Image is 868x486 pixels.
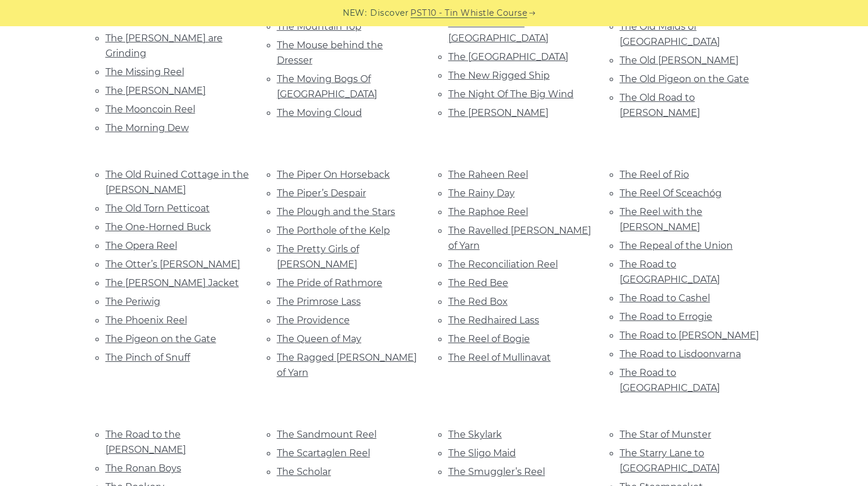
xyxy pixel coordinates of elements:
[106,104,195,115] a: The Mooncoin Reel
[620,448,720,474] a: The Starry Lane to [GEOGRAPHIC_DATA]
[620,55,739,66] a: The Old [PERSON_NAME]
[620,73,749,84] a: The Old Pigeon on the Gate
[277,107,362,118] a: The Moving Cloud
[277,448,370,459] a: The Scartaglen Reel
[448,51,568,62] a: The [GEOGRAPHIC_DATA]
[277,206,395,217] a: The Plough and the Stars
[277,225,390,236] a: The Porthole of the Kelp
[370,6,409,20] span: Discover
[620,429,711,440] a: The Star of Munster
[106,277,239,288] a: The [PERSON_NAME] Jacket
[410,6,527,20] a: PST10 - Tin Whistle Course
[277,333,361,344] a: The Queen of May
[620,311,712,322] a: The Road to Errogie
[448,169,528,180] a: The Raheen Reel
[106,259,240,270] a: The Otter’s [PERSON_NAME]
[448,352,551,363] a: The Reel of Mullinavat
[106,463,181,474] a: The Ronan Boys
[277,315,350,326] a: The Providence
[106,169,249,195] a: The Old Ruined Cottage in the [PERSON_NAME]
[448,259,558,270] a: The Reconciliation Reel
[343,6,367,20] span: NEW:
[106,240,177,251] a: The Opera Reel
[448,448,516,459] a: The Sligo Maid
[277,352,417,378] a: The Ragged [PERSON_NAME] of Yarn
[448,296,508,307] a: The Red Box
[106,333,216,344] a: The Pigeon on the Gate
[620,206,702,233] a: The Reel with the [PERSON_NAME]
[620,330,759,341] a: The Road to [PERSON_NAME]
[448,89,574,100] a: The Night Of The Big Wind
[277,296,361,307] a: The Primrose Lass
[277,21,361,32] a: The Mountain Top
[277,40,383,66] a: The Mouse behind the Dresser
[106,296,160,307] a: The Periwig
[106,33,223,59] a: The [PERSON_NAME] are Grinding
[448,225,591,251] a: The Ravelled [PERSON_NAME] of Yarn
[448,429,502,440] a: The Skylark
[277,277,382,288] a: The Pride of Rathmore
[620,259,720,285] a: The Road to [GEOGRAPHIC_DATA]
[448,315,539,326] a: The Redhaired Lass
[106,66,184,78] a: The Missing Reel
[277,169,390,180] a: The Piper On Horseback
[448,333,530,344] a: The Reel of Bogie
[620,188,722,199] a: The Reel Of Sceachóg
[277,244,359,270] a: The Pretty Girls of [PERSON_NAME]
[620,92,700,118] a: The Old Road to [PERSON_NAME]
[106,203,210,214] a: The Old Torn Petticoat
[277,188,366,199] a: The Piper’s Despair
[620,367,720,393] a: The Road to [GEOGRAPHIC_DATA]
[448,277,508,288] a: The Red Bee
[106,85,206,96] a: The [PERSON_NAME]
[448,70,550,81] a: The New Rigged Ship
[448,107,549,118] a: The [PERSON_NAME]
[106,122,189,133] a: The Morning Dew
[448,206,528,217] a: The Raphoe Reel
[277,73,377,100] a: The Moving Bogs Of [GEOGRAPHIC_DATA]
[620,169,689,180] a: The Reel of Rio
[106,429,186,455] a: The Road to the [PERSON_NAME]
[106,221,211,233] a: The One-Horned Buck
[106,352,190,363] a: The Pinch of Snuff
[620,348,741,360] a: The Road to Lisdoonvarna
[106,315,187,326] a: The Phoenix Reel
[277,429,377,440] a: The Sandmount Reel
[620,293,710,304] a: The Road to Cashel
[620,240,733,251] a: The Repeal of the Union
[448,466,545,477] a: The Smuggler’s Reel
[277,466,331,477] a: The Scholar
[448,188,515,199] a: The Rainy Day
